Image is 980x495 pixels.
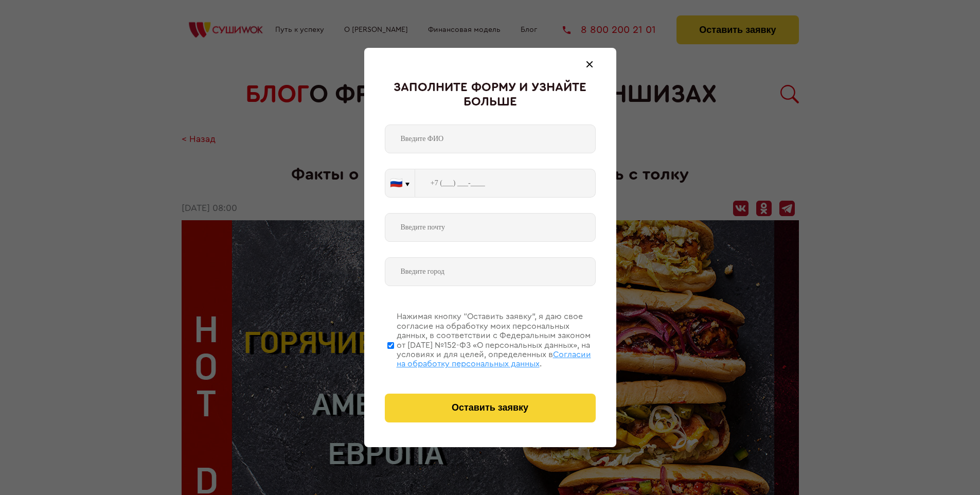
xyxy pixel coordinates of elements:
[415,169,596,198] input: +7 (___) ___-____
[385,169,415,197] button: 🇷🇺
[385,394,596,422] button: Оставить заявку
[385,81,596,109] div: Заполните форму и узнайте больше
[385,257,596,286] input: Введите город
[385,125,596,153] input: Введите ФИО
[397,312,596,368] div: Нажимая кнопку “Оставить заявку”, я даю свое согласие на обработку моих персональных данных, в со...
[397,350,591,368] span: Согласии на обработку персональных данных
[385,213,596,242] input: Введите почту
